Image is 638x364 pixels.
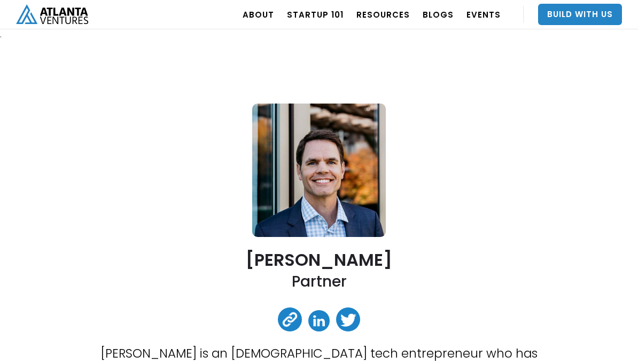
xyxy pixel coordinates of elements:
h2: Partner [292,272,347,291]
a: Build With Us [538,4,622,25]
h2: [PERSON_NAME] [246,250,392,269]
